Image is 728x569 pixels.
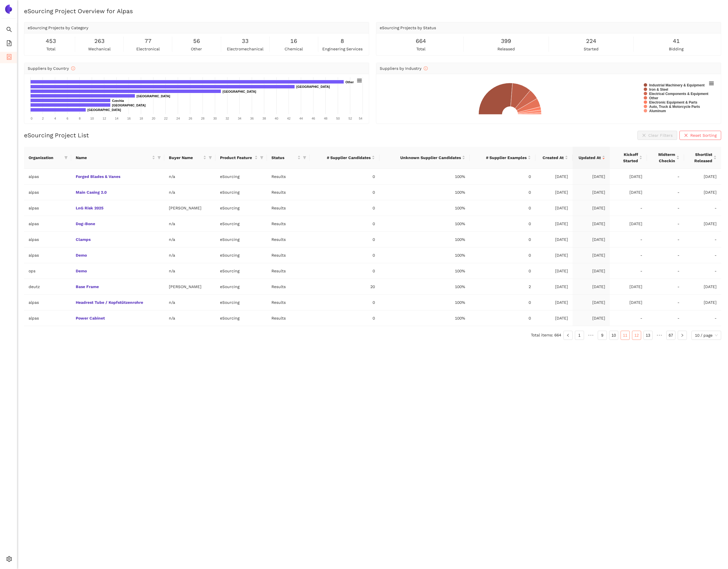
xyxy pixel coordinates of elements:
[24,200,71,216] td: alpas
[649,105,700,109] text: Auto, Truck & Motorcycle Parts
[76,154,151,161] span: Name
[470,295,535,310] td: 0
[115,117,118,120] text: 14
[271,154,296,161] span: Status
[586,37,596,45] span: 224
[24,169,71,185] td: alpas
[379,279,470,295] td: 100%
[215,279,267,295] td: eSourcing
[88,46,111,52] span: mechanical
[470,169,535,185] td: 0
[584,46,599,52] span: started
[349,117,352,120] text: 52
[610,169,647,185] td: [DATE]
[112,104,146,107] text: [GEOGRAPHIC_DATA]
[684,185,721,200] td: [DATE]
[470,147,535,169] th: this column's title is # Supplier Examples,this column is sortable
[678,331,687,340] li: Next Page
[46,46,55,52] span: total
[691,331,721,340] div: Page Size
[215,247,267,263] td: eSourcing
[586,331,595,340] li: Previous 5 Pages
[684,133,688,138] span: close
[470,232,535,247] td: 0
[215,295,267,310] td: eSourcing
[6,25,12,36] span: search
[598,331,607,340] a: 9
[470,279,535,295] td: 2
[87,108,121,112] text: [GEOGRAPHIC_DATA]
[535,232,573,247] td: [DATE]
[637,131,677,140] button: closeClear Filters
[213,117,217,120] text: 30
[379,310,470,326] td: 100%
[42,117,44,120] text: 2
[215,310,267,326] td: eSourcing
[267,247,310,263] td: Results
[609,331,618,340] li: 10
[267,295,310,310] td: Results
[227,46,263,52] span: electromechanical
[6,52,12,64] span: container
[647,216,684,232] td: -
[24,310,71,326] td: alpas
[573,279,610,295] td: [DATE]
[275,117,278,120] text: 40
[314,154,371,161] span: # Supplier Candidates
[535,216,573,232] td: [DATE]
[632,331,641,340] li: 12
[684,310,721,326] td: -
[689,151,712,164] span: Shortlist Released
[684,169,721,185] td: [DATE]
[6,554,12,566] span: setting
[647,310,684,326] td: -
[164,263,215,279] td: n/a
[684,147,721,169] th: this column's title is Shortlist Released,this column is sortable
[610,247,647,263] td: -
[655,331,664,340] li: Next 5 Pages
[24,279,71,295] td: deutz
[647,279,684,295] td: -
[666,331,675,340] li: 67
[31,117,32,120] text: 0
[263,117,266,120] text: 38
[215,185,267,200] td: eSourcing
[610,200,647,216] td: -
[164,295,215,310] td: n/a
[139,117,143,120] text: 18
[531,331,561,340] li: Total items: 664
[63,153,69,162] span: filter
[535,185,573,200] td: [DATE]
[310,232,379,247] td: 0
[470,263,535,279] td: 0
[573,310,610,326] td: [DATE]
[164,200,215,216] td: [PERSON_NAME]
[647,247,684,263] td: -
[310,295,379,310] td: 0
[535,310,573,326] td: [DATE]
[290,37,297,45] span: 16
[127,117,131,120] text: 16
[681,334,684,337] span: right
[359,117,362,120] text: 54
[296,85,330,88] text: [GEOGRAPHIC_DATA]
[651,151,675,164] span: Midterm Checkin
[610,295,647,310] td: [DATE]
[632,331,641,340] a: 12
[535,295,573,310] td: [DATE]
[310,216,379,232] td: 0
[647,147,684,169] th: this column's title is Midterm Checkin,this column is sortable
[540,154,564,161] span: Created At
[610,185,647,200] td: [DATE]
[164,147,215,169] th: this column's title is Buyer Name,this column is sortable
[573,295,610,310] td: [DATE]
[28,66,75,71] span: Suppliers by Country
[647,200,684,216] td: -
[684,200,721,216] td: -
[647,232,684,247] td: -
[303,156,306,159] span: filter
[647,185,684,200] td: -
[71,147,165,169] th: this column's title is Name,this column is sortable
[573,185,610,200] td: [DATE]
[157,156,161,159] span: filter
